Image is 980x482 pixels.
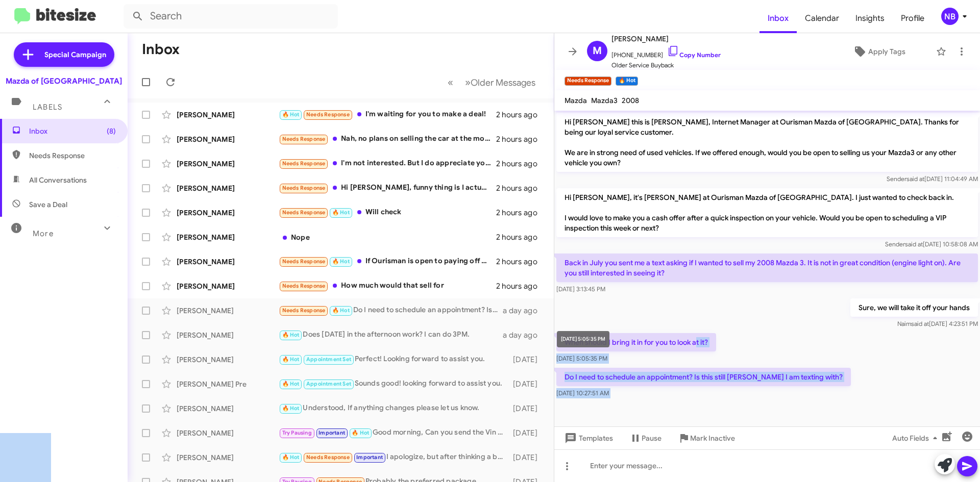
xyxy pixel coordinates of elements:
[508,452,546,463] div: [DATE]
[177,110,279,120] div: [PERSON_NAME]
[142,41,180,58] h1: Inbox
[562,429,613,447] span: Templates
[124,4,338,29] input: Search
[177,379,279,389] div: [PERSON_NAME] Pre
[442,72,459,93] button: Previous
[496,110,546,120] div: 2 hours ago
[279,329,503,341] div: Does [DATE] in the afternoon work? I can do 3PM.
[442,72,542,93] nav: Page navigation example
[177,159,279,169] div: [PERSON_NAME]
[621,429,670,447] button: Pause
[282,454,300,461] span: 🔥 Hot
[905,240,923,248] span: said at
[496,208,546,218] div: 2 hours ago
[282,258,326,265] span: Needs Response
[892,429,941,447] span: Auto Fields
[690,429,735,447] span: Mark Inactive
[897,320,978,327] span: Naim [DATE] 4:23:51 PM
[471,77,535,88] span: Older Messages
[279,451,508,463] div: I apologize, but after thinking a bit more about it, I am not interested in selling at this time.
[279,182,496,194] div: Hi [PERSON_NAME], funny thing is I actually brought my CX-5 to your dealership before… and nobody...
[941,8,959,25] div: NB
[279,353,508,365] div: Perfect! Looking forward to assist you.
[332,258,350,265] span: 🔥 Hot
[622,96,639,105] span: 2008
[556,188,978,237] p: Hi [PERSON_NAME], it's [PERSON_NAME] at Ourisman Mazda of [GEOGRAPHIC_DATA]. I just wanted to che...
[352,429,369,436] span: 🔥 Hot
[503,330,546,340] div: a day ago
[279,378,508,390] div: Sounds good! looking forward to assist you.
[282,185,326,191] span: Needs Response
[465,76,471,89] span: »
[667,51,721,59] a: Copy Number
[29,150,116,161] span: Needs Response
[884,429,949,447] button: Auto Fields
[759,4,797,33] a: Inbox
[508,403,546,414] div: [DATE]
[556,285,605,293] span: [DATE] 3:13:45 PM
[893,4,933,33] span: Profile
[282,283,326,289] span: Needs Response
[33,103,62,112] span: Labels
[282,209,326,216] span: Needs Response
[279,207,496,218] div: Will check
[279,109,496,120] div: I'm waiting for you to make a deal!
[279,133,496,145] div: Nah, no plans on selling the car at the moment.
[306,356,351,363] span: Appointment Set
[887,175,978,183] span: Sender [DATE] 11:04:49 AM
[642,429,661,447] span: Pause
[279,402,508,414] div: Understood, If anything changes please let us know.
[282,380,300,387] span: 🔥 Hot
[282,307,326,314] span: Needs Response
[177,428,279,438] div: [PERSON_NAME]
[459,72,542,93] button: Next
[107,126,116,136] span: (8)
[29,175,87,185] span: All Conversations
[44,49,106,60] span: Special Campaign
[556,389,609,397] span: [DATE] 10:27:51 AM
[868,42,905,61] span: Apply Tags
[33,229,54,238] span: More
[279,427,508,439] div: Good morning, Can you send the Vin and miles to your vehicle?
[177,354,279,365] div: [PERSON_NAME]
[177,183,279,193] div: [PERSON_NAME]
[177,232,279,242] div: [PERSON_NAME]
[177,330,279,340] div: [PERSON_NAME]
[556,253,978,282] p: Back in July you sent me a text asking if I wanted to sell my 2008 Mazda 3. It is not in great co...
[885,240,978,248] span: Sender [DATE] 10:58:08 AM
[556,333,716,351] p: When should I bring it in for you to look at it?
[332,209,350,216] span: 🔥 Hot
[282,405,300,412] span: 🔥 Hot
[508,354,546,365] div: [DATE]
[177,403,279,414] div: [PERSON_NAME]
[797,4,847,33] a: Calendar
[282,136,326,142] span: Needs Response
[306,454,350,461] span: Needs Response
[29,126,116,136] span: Inbox
[933,8,969,25] button: NB
[593,43,602,59] span: M
[496,159,546,169] div: 2 hours ago
[282,160,326,167] span: Needs Response
[611,33,721,45] span: [PERSON_NAME]
[448,76,453,89] span: «
[177,306,279,316] div: [PERSON_NAME]
[282,429,312,436] span: Try Pausing
[850,298,978,317] p: Sure, we will take it off your hands
[6,76,122,86] div: Mazda of [GEOGRAPHIC_DATA]
[279,280,496,292] div: How much would that sell for
[557,331,609,347] div: [DATE] 5:05:35 PM
[318,429,345,436] span: Important
[496,281,546,291] div: 2 hours ago
[565,77,611,86] small: Needs Response
[847,4,893,33] a: Insights
[556,368,851,386] p: Do I need to schedule an appointment? Is this still [PERSON_NAME] I am texting with?
[496,257,546,267] div: 2 hours ago
[906,175,924,183] span: said at
[279,256,496,267] div: If Ourisman is open to paying off my car in full with no roll over to a new car, i would be billi...
[282,111,300,118] span: 🔥 Hot
[14,42,114,67] a: Special Campaign
[911,320,929,327] span: said at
